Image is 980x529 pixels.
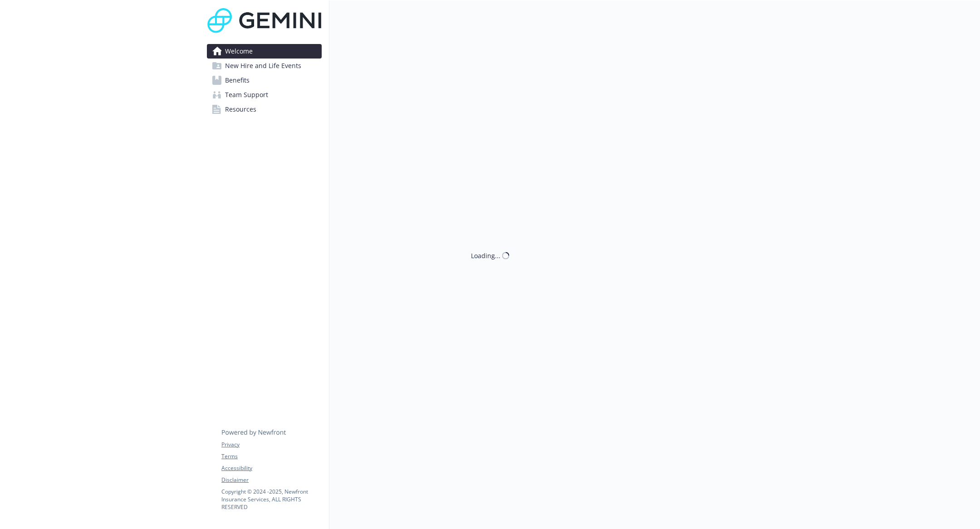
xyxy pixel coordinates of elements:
a: Terms [221,452,321,460]
span: Resources [225,102,256,117]
a: Benefits [207,73,322,88]
a: New Hire and Life Events [207,59,322,73]
span: New Hire and Life Events [225,59,301,73]
a: Team Support [207,88,322,102]
span: Team Support [225,88,268,102]
a: Welcome [207,44,322,59]
a: Resources [207,102,322,117]
span: Welcome [225,44,253,59]
p: Copyright © 2024 - 2025 , Newfront Insurance Services, ALL RIGHTS RESERVED [221,488,321,511]
span: Benefits [225,73,250,88]
div: Loading... [471,251,500,260]
a: Disclaimer [221,476,321,484]
a: Accessibility [221,464,321,472]
a: Privacy [221,441,321,449]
